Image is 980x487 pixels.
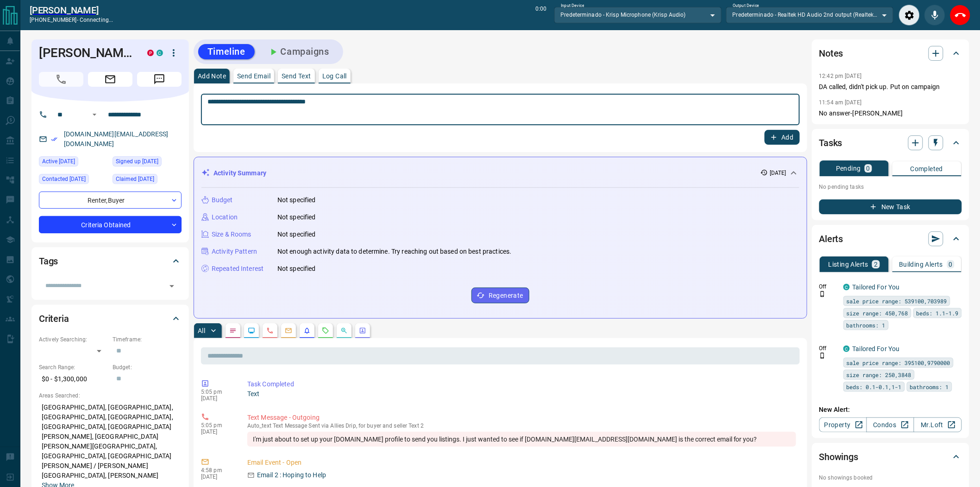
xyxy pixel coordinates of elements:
p: Email Event - Open [247,458,796,468]
p: Budget [212,195,233,205]
p: Not specified [277,195,316,205]
p: 11:54 am [DATE] [819,99,862,106]
span: sale price range: 395100,9790000 [847,358,950,367]
p: Activity Summary [214,168,266,178]
span: sale price range: 539100,703989 [847,296,947,306]
button: New Task [819,199,962,214]
svg: Opportunities [340,327,348,334]
label: Output Device [733,3,759,9]
div: condos.ca [157,50,163,56]
p: 0 [949,261,953,268]
p: 5:05 pm [201,422,233,429]
p: 4:58 pm [201,467,233,474]
svg: Email Verified [51,136,57,142]
h1: [PERSON_NAME] [39,45,133,60]
p: 5:05 pm [201,389,233,395]
div: Renter , Buyer [39,192,182,209]
h2: Tasks [819,135,842,150]
div: I'm just about to set up your [DOMAIN_NAME] profile to send you listings. I just wanted to see if... [247,432,796,447]
p: New Alert: [819,405,962,415]
div: Predeterminado - Realtek HD Audio 2nd output (Realtek(R) Audio) [726,7,893,23]
svg: Calls [266,327,274,334]
p: Not enough activity data to determine. Try reaching out based on best practices. [277,247,512,256]
span: connecting... [80,17,113,23]
p: Activity Pattern [212,247,257,256]
div: Wed Jul 30 2025 [39,156,108,169]
p: No showings booked [819,474,962,482]
div: Criteria [39,308,182,330]
span: size range: 250,3848 [847,370,911,379]
p: Off [819,282,838,291]
div: condos.ca [843,346,850,352]
a: Tailored For You [853,283,900,291]
a: [DOMAIN_NAME][EMAIL_ADDRESS][DOMAIN_NAME] [64,130,169,147]
p: [DATE] [201,474,233,480]
svg: Listing Alerts [303,327,311,334]
a: Condos [867,417,914,432]
div: property.ca [147,50,154,56]
div: Audio Settings [899,5,920,26]
p: DA called, didn't pick up. Put on campaign [819,82,962,92]
p: Off [819,344,838,352]
p: Areas Searched: [39,391,182,400]
svg: Emails [285,327,292,334]
span: Email [88,72,132,87]
p: Completed [911,166,943,172]
a: Tailored For You [853,345,900,352]
p: No answer-[PERSON_NAME] [819,109,962,118]
span: bathrooms: 1 [910,382,949,391]
svg: Push Notification Only [819,291,826,297]
div: Predeterminado - Krisp Microphone (Krisp Audio) [554,7,722,23]
svg: Agent Actions [359,327,366,334]
h2: Criteria [39,311,69,326]
span: Active [DATE] [42,157,75,166]
svg: Requests [322,327,329,334]
div: Mute [924,5,945,26]
p: Send Email [237,73,270,79]
p: 12:42 pm [DATE] [819,73,862,79]
button: Regenerate [471,288,529,303]
p: Not specified [277,230,316,239]
svg: Lead Browsing Activity [248,327,255,334]
span: Claimed [DATE] [116,174,154,184]
h2: Notes [819,46,843,61]
p: Email 2 : Hoping to Help [257,470,326,480]
h2: Alerts [819,231,843,246]
span: Contacted [DATE] [42,174,86,184]
p: [PHONE_NUMBER] - [30,16,113,24]
div: Alerts [819,228,962,250]
p: [DATE] [201,395,233,402]
p: Search Range: [39,363,108,372]
div: Tags [39,250,182,272]
div: Tue Mar 22 2022 [113,174,182,187]
label: Input Device [561,3,584,9]
p: Location [212,212,238,222]
div: Tasks [819,132,962,154]
button: Open [89,109,100,120]
p: Not specified [277,264,316,274]
p: Size & Rooms [212,230,251,239]
div: Fri Aug 08 2025 [39,174,108,187]
p: Send Text [282,73,311,79]
p: Timeframe: [113,335,182,344]
span: Signed up [DATE] [116,157,158,166]
h2: Showings [819,449,859,464]
span: Message [137,72,182,87]
span: Call [39,72,83,87]
div: condos.ca [843,284,850,290]
a: Property [819,417,867,432]
p: 0:00 [535,5,547,26]
button: Campaigns [258,44,339,59]
p: 2 [874,261,878,268]
button: Open [165,280,178,293]
span: beds: 1.1-1.9 [917,308,959,318]
div: Activity Summary[DATE] [201,165,799,182]
a: [PERSON_NAME] [30,5,113,16]
p: Text Message Sent via Allies Drip, for buyer and seller Text 2 [247,423,796,429]
p: Text [247,389,796,399]
div: End Call [950,5,971,26]
p: [DATE] [770,169,786,177]
button: Timeline [198,44,255,59]
p: [DATE] [201,429,233,435]
svg: Push Notification Only [819,352,826,359]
